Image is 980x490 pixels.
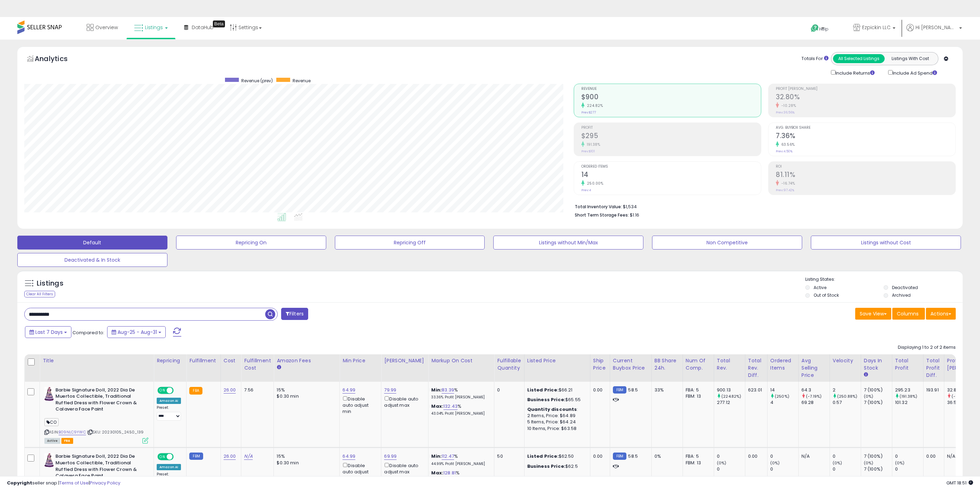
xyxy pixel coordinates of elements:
div: Num of Comp. [686,357,711,372]
div: 64.3 [801,387,830,393]
a: 128.81 [443,470,456,476]
div: 7 (100%) [864,399,892,406]
div: 69.28 [801,399,830,406]
button: Non Competitive [652,236,802,250]
div: 0% [654,453,677,459]
div: 50 [497,453,519,459]
b: Max: [431,470,443,476]
div: 14 [770,387,798,393]
div: 0 [717,466,745,472]
small: (0%) [833,460,842,466]
a: Privacy Policy [90,480,120,486]
div: ASIN: [44,387,148,443]
div: 0.00 [593,453,605,459]
div: 0 [833,466,861,472]
button: Save View [855,308,891,320]
small: 191.38% [584,142,600,147]
div: Repricing [157,357,183,364]
b: Barbie Signature Doll, 2022 Dia De Muertos Collectible, Traditional Ruffled Dress with Flower Cro... [55,453,140,481]
b: Quantity discounts [527,406,577,413]
strong: Copyright [7,480,32,486]
button: Repricing Off [335,236,485,250]
small: (250%) [775,394,789,399]
div: 7 (100%) [864,466,892,472]
div: 2 [833,387,861,393]
div: 900.13 [717,387,745,393]
th: The percentage added to the cost of goods (COGS) that forms the calculator for Min & Max prices. [428,354,494,382]
span: All listings currently available for purchase on Amazon [44,438,60,444]
h2: $900 [581,93,761,102]
span: DataHub [192,24,214,31]
b: Business Price: [527,396,565,403]
div: : [527,406,585,413]
div: Ship Price [593,357,607,372]
small: FBM [613,386,626,394]
a: 64.99 [342,453,355,460]
b: Listed Price: [527,387,559,393]
small: Prev: 36.56% [776,110,795,115]
span: $1.16 [630,212,639,218]
div: $62.5 [527,463,585,470]
div: Total Rev. Diff. [748,357,764,379]
div: 0 [770,466,798,472]
small: Days In Stock. [864,372,868,378]
img: 5189NzUFJIL._SL40_.jpg [44,453,54,467]
small: (0%) [770,460,780,466]
div: 4 [770,399,798,406]
button: Filters [281,308,308,320]
h2: 32.80% [776,93,955,102]
div: 15% [277,387,334,393]
div: Amazon AI [157,398,181,404]
span: Revenue [581,87,761,91]
b: Min: [431,453,442,459]
a: B09NLC9YWC [59,429,86,435]
small: (250.88%) [837,394,857,399]
small: -16.74% [779,181,795,186]
a: Overview [81,17,123,38]
b: Min: [431,387,442,393]
a: 79.99 [384,387,396,394]
div: Current Buybox Price [613,357,649,372]
div: Totals For [801,56,829,62]
h2: 14 [581,171,761,180]
a: 132.43 [443,403,458,410]
div: Disable auto adjust max [384,395,423,408]
button: Last 7 Days [25,326,71,338]
div: 0 [895,466,923,472]
div: $65.55 [527,397,585,403]
div: 10 Items, Price: $63.58 [527,425,585,432]
span: ON [158,387,167,393]
span: OFF [173,454,184,460]
div: Disable auto adjust max [384,462,423,475]
div: Ordered Items [770,357,796,372]
div: $0.30 min [277,393,334,399]
small: (0%) [864,460,874,466]
div: Include Returns [826,69,883,77]
a: 112.47 [442,453,454,460]
span: Help [819,26,829,32]
div: 2 Items, Price: $64.89 [527,413,585,419]
div: 7 (100%) [864,453,892,459]
b: Total Inventory Value: [575,204,622,210]
div: 0 [833,453,861,459]
div: 295.23 [895,387,923,393]
a: DataHub [179,17,219,38]
span: OFF [173,387,184,393]
div: 0 [717,453,745,459]
span: 2025-09-8 18:51 GMT [946,480,973,486]
div: Title [43,357,151,364]
div: 623.01 [748,387,762,393]
small: Amazon Fees. [277,364,281,371]
a: Listings [129,17,173,38]
span: Last 7 Days [35,329,63,336]
div: % [431,387,489,400]
div: % [431,470,489,483]
b: Listed Price: [527,453,559,459]
small: (224.82%) [721,394,741,399]
span: Revenue [293,78,311,84]
button: Listings without Min/Max [493,236,643,250]
a: 64.99 [342,387,355,394]
div: Amazon Fees [277,357,337,364]
div: % [431,453,489,466]
b: Barbie Signature Doll, 2022 Dia De Muertos Collectible, Traditional Ruffled Dress with Flower Cro... [55,387,140,414]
